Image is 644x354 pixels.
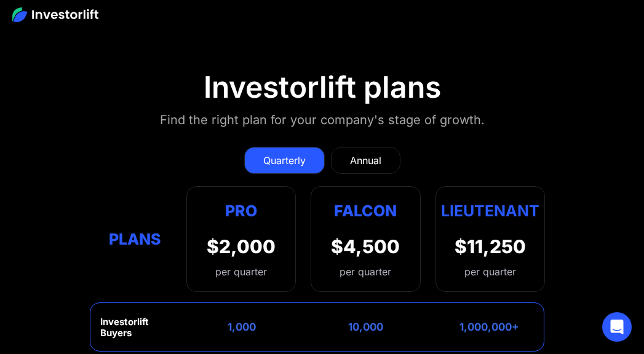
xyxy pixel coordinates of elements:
[350,153,381,168] div: Annual
[340,264,391,279] div: per quarter
[441,202,539,220] strong: Lieutenant
[459,321,519,333] div: 1,000,000+
[455,235,526,258] div: $11,250
[160,110,485,130] div: Find the right plan for your company's stage of growth.
[204,69,441,105] div: Investorlift plans
[331,235,400,258] div: $4,500
[464,264,516,279] div: per quarter
[334,199,397,223] div: Falcon
[263,153,306,168] div: Quarterly
[602,312,632,342] div: Open Intercom Messenger
[207,235,276,258] div: $2,000
[207,264,276,279] div: per quarter
[100,317,172,339] div: Investorlift Buyers
[228,321,256,333] div: 1,000
[99,227,172,251] div: Plans
[348,321,383,333] div: 10,000
[207,199,276,223] div: Pro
